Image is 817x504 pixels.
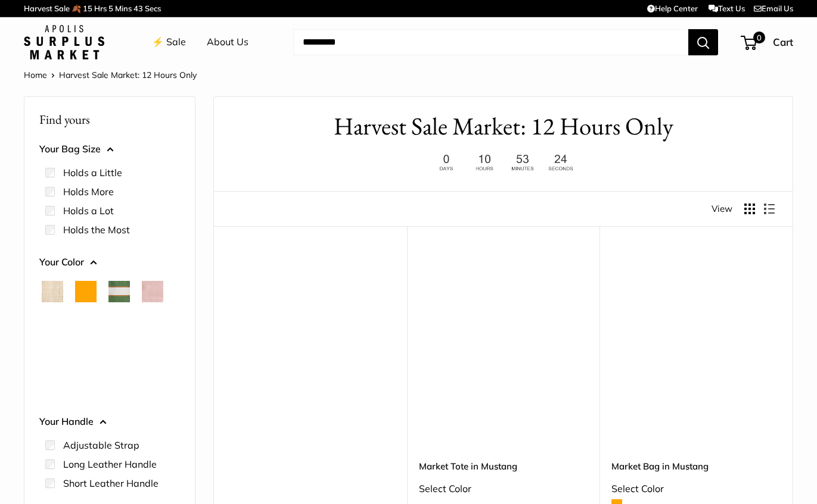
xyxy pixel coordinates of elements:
[24,67,197,83] nav: Breadcrumb
[39,413,180,431] button: Your Handle
[611,256,781,425] a: Market Bag in MustangMarket Bag in Mustang
[142,343,163,364] button: Taupe
[754,4,793,13] a: Email Us
[75,343,97,364] button: Mint Sorbet
[63,476,159,490] label: Short Leather Handle
[63,438,139,452] label: Adjustable Strap
[611,480,781,498] div: Select Color
[712,201,732,217] span: View
[42,281,63,302] button: Natural
[42,312,63,333] button: Chambray
[63,457,157,471] label: Long Leather Handle
[773,36,793,48] span: Cart
[24,70,47,80] a: Home
[39,140,180,158] button: Your Bag Size
[108,4,113,13] span: 5
[611,459,781,473] a: Market Bag in Mustang
[39,108,180,131] p: Find yours
[152,33,186,51] a: ⚡️ Sale
[42,343,63,364] button: Daisy
[709,4,745,13] a: Text Us
[142,312,163,333] button: Cognac
[429,151,578,174] img: 12 hours only. Ends at 8pm
[83,4,92,13] span: 15
[94,4,107,13] span: Hrs
[63,223,130,237] label: Holds the Most
[63,165,122,180] label: Holds a Little
[647,4,698,13] a: Help Center
[115,4,132,13] span: Mins
[753,32,765,43] span: 0
[63,184,114,199] label: Holds More
[207,33,248,51] a: About Us
[744,204,755,214] button: Display products as grid
[39,253,180,271] button: Your Color
[63,204,114,218] label: Holds a Lot
[75,312,97,333] button: Chenille Window Brick
[293,29,688,55] input: Search...
[59,70,197,80] span: Harvest Sale Market: 12 Hours Only
[108,343,130,364] button: Mustang
[688,29,718,55] button: Search
[24,25,104,60] img: Apolis: Surplus Market
[145,4,161,13] span: Secs
[764,204,775,214] button: Display products as list
[42,374,63,395] button: White Porcelain
[419,256,588,425] a: Market Tote in MustangMarket Tote in Mustang
[419,459,588,473] a: Market Tote in Mustang
[419,480,588,498] div: Select Color
[232,109,775,144] h1: Harvest Sale Market: 12 Hours Only
[742,33,793,52] a: 0 Cart
[133,4,143,13] span: 43
[108,281,130,302] button: Court Green
[108,312,130,333] button: Chenille Window Sage
[75,281,97,302] button: Orange
[142,281,163,302] button: Blush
